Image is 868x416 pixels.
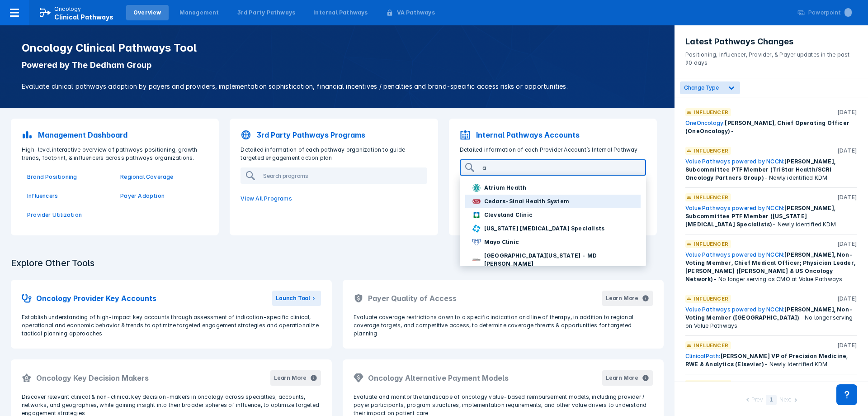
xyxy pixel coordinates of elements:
div: - Newly identified KDM [685,204,857,229]
p: Influencer [694,147,728,155]
button: Mayo Clinic [465,235,641,249]
div: Management [179,9,219,17]
p: Management Dashboard [38,129,127,140]
p: [DATE] [837,240,857,248]
div: - No longer serving as CMO at Value Pathways [685,251,857,283]
a: Influencers [27,192,109,200]
p: Detailed information of each pathway organization to guide targeted engagement action plan [235,146,432,162]
p: Positioning, Influencer, Provider, & Payer updates in the past 90 days [685,47,857,67]
a: Regional Coverage [120,173,203,181]
h2: Payer Quality of Access [368,293,457,304]
p: Atrium Health [484,184,527,192]
a: Provider Utilization [27,211,109,219]
p: 3rd Party Pathways Programs [257,129,365,140]
p: Powered by The Dedham Group [22,60,653,71]
p: [US_STATE] [MEDICAL_DATA] Specialists [484,225,604,233]
img: cleveland-clinic.png [472,211,481,219]
a: Value Pathways powered by NCCN: [685,205,784,211]
a: Management [172,5,226,20]
p: Evaluate coverage restrictions down to a specific indication and line of therapy, in addition to ... [354,313,653,338]
img: georgia-cancer-specialists.png [472,225,481,233]
span: Clinical Pathways [54,13,113,21]
a: Brand Positioning [27,173,109,181]
p: Evaluate clinical pathways adoption by payers and providers, implementation sophistication, finan... [22,81,653,91]
p: Influencer [694,295,728,303]
button: Launch Tool [272,291,321,306]
p: Cedars-Sinai Health System [484,197,569,206]
a: [US_STATE] [MEDICAL_DATA] Specialists [465,222,641,235]
a: 3rd Party Pathways [230,5,303,20]
button: Learn More [270,370,321,386]
h2: Oncology Alternative Payment Models [368,373,509,383]
div: Prev [751,396,763,405]
h2: Oncology Key Decision Makers [36,373,149,383]
img: md-anderson.png [472,258,481,262]
a: Value Pathways powered by NCCN: [685,306,784,313]
div: - Newly Identified KDM [685,352,857,368]
button: Learn More [602,370,653,386]
p: [DATE] [837,341,857,349]
p: Influencer [694,240,728,248]
a: OneOncology: [685,120,725,126]
img: cedars-sinai-medical-center.png [472,197,481,206]
span: [PERSON_NAME], Subcommittee PTF Member (TriStar Health/SCRI Oncology Partners Group) [685,158,835,181]
p: [DATE] [837,108,857,116]
button: Learn More [602,291,653,306]
input: Search accounts [479,160,645,175]
p: Influencer [694,380,728,388]
img: mayo-clinic.png [472,239,481,245]
h2: Oncology Provider Key Accounts [36,293,156,304]
h3: Latest Pathways Changes [685,36,857,47]
a: Overview [126,5,169,20]
div: VA Pathways [397,9,435,17]
a: Value Pathways powered by NCCN: [685,251,784,258]
h1: Oncology Clinical Pathways Tool [22,42,653,54]
div: Launch Tool [276,294,310,302]
p: Influencer [694,341,728,349]
p: Internal Pathways Accounts [476,129,580,140]
div: 3rd Party Pathways [237,9,296,17]
button: Cedars-Sinai Health System [465,195,641,208]
p: [DATE] [837,295,857,303]
a: 3rd Party Pathways Programs [235,124,432,146]
p: Detailed information of each Provider Account’s Internal Pathway [454,146,651,154]
a: View All Accounts [454,181,651,200]
div: 1 [766,395,777,405]
a: Management Dashboard [16,124,213,146]
div: Learn More [606,374,638,382]
div: Overview [133,9,161,17]
p: [DATE] [837,147,857,155]
p: High-level interactive overview of pathways positioning, growth trends, footprint, & influencers ... [16,146,213,162]
p: [DATE] [837,380,857,388]
button: [GEOGRAPHIC_DATA][US_STATE] - MD [PERSON_NAME] [465,249,641,271]
a: Internal Pathways Accounts [454,124,651,146]
div: Powerpoint [808,9,852,17]
div: Learn More [274,374,307,382]
a: Payer Adoption [120,192,203,200]
p: Cleveland Clinic [484,211,533,219]
img: atrium-health.png [472,184,481,192]
p: Oncology [54,5,81,13]
span: [PERSON_NAME], Chief Operating Officer (OneOncology) [685,120,849,134]
a: ClinicalPath: [685,353,721,359]
button: Atrium Health [465,181,641,195]
p: [GEOGRAPHIC_DATA][US_STATE] - MD [PERSON_NAME] [484,252,633,268]
div: - Newly identified KDM [685,158,857,182]
a: Cleveland Clinic [465,208,641,222]
p: Mayo Clinic [484,238,519,246]
input: Search programs [259,168,426,183]
h3: Explore Other Tools [5,252,100,274]
div: Contact Support [836,384,857,405]
a: View All Programs [235,189,432,208]
p: Establish understanding of high-impact key accounts through assessment of indication-specific cli... [22,313,321,338]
